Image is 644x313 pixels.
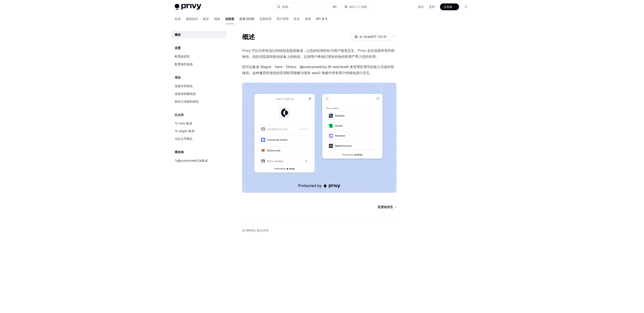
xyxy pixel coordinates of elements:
[175,4,201,10] img: 灯光标志
[378,205,393,209] font: 配置链类型
[171,90,226,98] a: 连接或创建钱包
[175,55,190,58] font: 配置链类型
[259,14,271,24] a: 交易管理
[171,60,226,68] a: 配置钱包选项
[305,14,311,24] a: 食谱
[175,159,208,162] font: 与@solana/web3.js集成
[242,83,397,193] img: 连接器3
[259,17,271,21] font: 交易管理
[175,76,181,79] font: 用法
[342,3,370,11] button: 询问人工智能
[171,82,226,90] a: 连接外部钱包
[175,113,184,116] font: 以太坊
[175,14,181,24] a: 欢迎
[175,62,193,66] font: 配置钱包选项
[175,33,181,36] font: 概述
[294,17,300,21] font: 安全
[462,3,469,10] button: 切换暗模式
[274,3,340,11] button: 搜索...⌘K
[352,33,389,40] button: 在 ChatGPT 中打开
[175,100,199,103] font: 验证已连接的钱包
[171,31,226,39] a: 概述
[359,35,387,39] font: 在 ChatGPT 中打开
[175,121,192,125] font: 与 viem 集成
[214,17,220,21] font: 钱包
[171,157,226,164] a: 与@solana/web3.js集成
[239,14,254,24] a: 政策与控制
[175,129,194,133] font: 与 wagmi 集成
[175,92,196,95] font: 连接或创建钱包
[171,98,226,105] a: 验证已连接的钱包
[242,48,395,59] font: Privy 可以与所有流行的钱包连接器集成，让您的应用轻松与用户钱包交互。Privy 旨在连接所有外部钱包，包括浏览器和移动设备上的钱包，以便用户将他们现有的钱包和资产带入您的应用。
[171,135,226,143] a: 与以太币整合
[443,5,452,9] font: 仪表板
[277,17,289,21] font: 用户管理
[242,228,269,233] a: 由 Mintlify 提供支持
[242,228,269,232] font: 由 Mintlify 提供支持
[175,150,184,154] font: 索拉纳
[316,17,328,21] font: API 参考
[429,5,435,9] font: 支持
[171,127,226,135] a: 与 wagmi 集成
[175,84,193,88] font: 连接外部钱包
[282,5,290,9] font: 搜索...
[418,5,424,9] font: 演示
[186,14,198,24] a: 基础知识
[242,65,394,75] font: 您可以集成 Wagmi、Viem、Ethers、@solana/web3.js 和 web3swift 来管理应用中的嵌入式或外部钱包。这种兼容性使您的应用程序能够与现有 web3 堆栈中所有用...
[203,14,209,24] a: 验证
[378,205,396,209] a: 配置链类型
[225,17,234,21] font: 连接器
[225,14,234,24] a: 连接器
[349,5,367,9] font: 询问人工智能
[175,17,181,21] font: 欢迎
[214,14,220,24] a: 钱包
[175,137,193,140] font: 与以太币整合
[316,14,328,24] a: API 参考
[175,46,181,50] font: 设置
[294,14,300,24] a: 安全
[186,17,198,21] font: 基础知识
[335,5,337,8] font: K
[440,3,459,10] a: 仪表板
[171,119,226,127] a: 与 viem 集成
[203,17,209,21] font: 验证
[277,14,289,24] a: 用户管理
[332,5,335,8] font: ⌘
[239,17,254,21] font: 政策与控制
[171,53,226,60] a: 配置链类型
[305,17,311,21] font: 食谱
[418,5,424,9] a: 演示
[242,33,255,41] font: 概述
[429,5,435,9] a: 支持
